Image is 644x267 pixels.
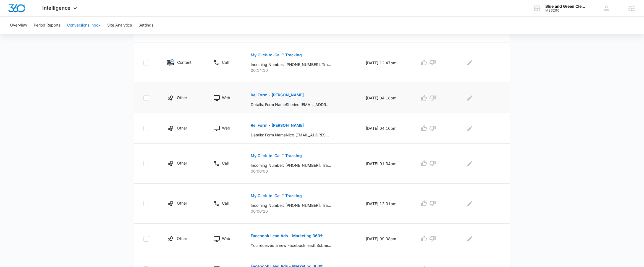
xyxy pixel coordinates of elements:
button: Edit Comments [465,58,474,67]
p: 00:14:10 [251,67,352,73]
td: [DATE] 12:01pm [359,184,413,224]
button: Re: Form - [PERSON_NAME] [251,88,304,102]
button: Edit Comments [465,159,474,168]
button: Edit Comments [465,124,474,133]
button: Conversions Inbox [67,17,101,34]
p: Other [177,236,187,241]
p: You received a new Facebook lead! Submitted at: [DATE]T13:38:30+0000, Name: [PERSON_NAME], Email:... [251,242,331,248]
p: Incoming Number: [PHONE_NUMBER], Tracking Number: [PHONE_NUMBER], Ring To: [PHONE_NUMBER], Caller... [251,162,331,168]
span: Intelligence [42,5,70,11]
p: Re: Form - [PERSON_NAME] [251,123,304,127]
p: Other [177,200,187,206]
div: account name [545,4,586,9]
p: Content [177,59,192,65]
div: account id [545,9,586,12]
p: My Click-to-Call™ Tracking [251,194,302,198]
button: My Click-to-Call™ Tracking [251,48,302,62]
button: Re: Form - [PERSON_NAME] [251,119,304,132]
p: Re: Form - [PERSON_NAME] [251,93,304,97]
p: Details: Form NameNico [EMAIL_ADDRESS] Number(919) 695-2191Zip Code02138Approx. Square Footage of... [251,132,331,138]
button: Edit Comments [465,234,474,243]
p: Call [222,160,229,166]
button: Edit Comments [465,94,474,102]
p: Other [177,125,187,131]
p: Other [177,160,187,166]
td: [DATE] 04:18pm [359,83,413,113]
p: Web [222,236,230,241]
td: [DATE] 09:38am [359,224,413,254]
td: [DATE] 12:47pm [359,43,413,83]
button: Settings [138,17,153,34]
button: Edit Comments [465,199,474,208]
button: My Click-to-Call™ Tracking [251,189,302,202]
p: My Click-to-Call™ Tracking [251,154,302,158]
p: Facebook Lead Ads - Marketing 360® [251,234,323,238]
p: Incoming Number: [PHONE_NUMBER], Tracking Number: [PHONE_NUMBER], Ring To: [PHONE_NUMBER], Caller... [251,202,331,208]
p: Other [177,95,187,101]
p: Web [222,125,230,131]
td: [DATE] 01:34pm [359,144,413,184]
button: My Click-to-Call™ Tracking [251,149,302,162]
button: Facebook Lead Ads - Marketing 360® [251,229,323,242]
button: Overview [10,17,27,34]
p: Call [222,200,229,206]
p: Call [222,59,229,65]
button: Period Reports [34,17,61,34]
p: My Click-to-Call™ Tracking [251,53,302,57]
p: 00:00:00 [251,168,352,174]
td: [DATE] 04:10pm [359,113,413,144]
p: Incoming Number: [PHONE_NUMBER], Tracking Number: [PHONE_NUMBER], Ring To: [PHONE_NUMBER], Caller... [251,62,331,67]
p: Details: Form NameSherine [EMAIL_ADDRESS] Number(781) 510-2670Zip Code 02368Approx. Square Footag... [251,102,331,107]
p: Web [222,95,230,101]
p: 00:00:26 [251,208,352,214]
button: Site Analytics [107,17,132,34]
